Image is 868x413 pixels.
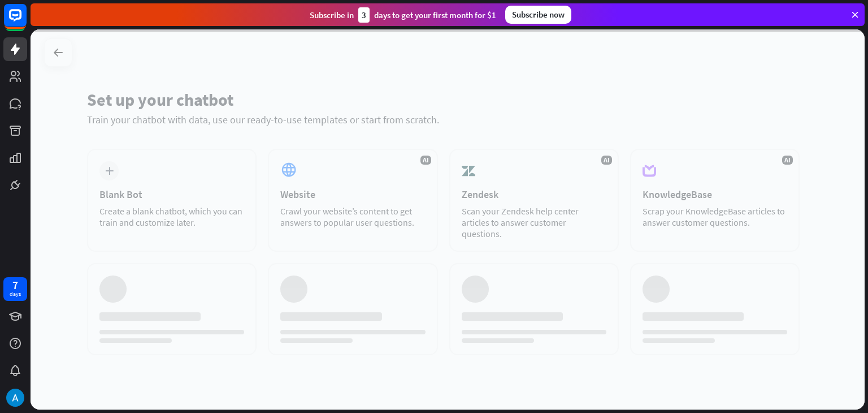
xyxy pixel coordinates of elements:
[358,7,370,23] div: 3
[310,7,496,23] div: Subscribe in days to get your first month for $1
[12,280,18,290] div: 7
[505,6,571,24] div: Subscribe now
[10,290,21,298] div: days
[3,277,27,301] a: 7 days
